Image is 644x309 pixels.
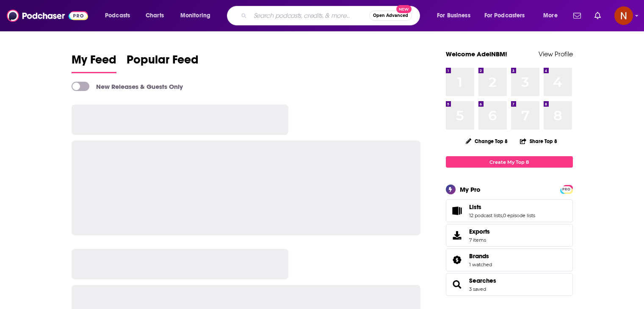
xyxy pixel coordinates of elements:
span: Open Advanced [373,14,408,18]
a: My Feed [72,52,116,73]
a: Show notifications dropdown [570,8,584,23]
button: open menu [174,9,221,22]
a: Searches [449,279,466,290]
img: Podchaser - Follow, Share and Rate Podcasts [7,8,88,24]
span: Lists [469,203,481,211]
span: Exports [469,228,490,235]
span: For Business [437,10,470,22]
span: Logged in as AdelNBM [614,6,633,25]
span: Searches [446,273,573,296]
a: Popular Feed [127,52,199,73]
a: 3 saved [469,286,486,292]
a: View Profile [539,50,573,58]
button: open menu [431,9,481,22]
button: Show profile menu [614,6,633,25]
button: Share Top 8 [520,133,558,149]
span: Popular Feed [127,52,199,72]
span: Exports [449,229,466,241]
button: Open AdvancedNew [369,11,412,21]
span: 7 items [469,237,490,243]
span: For Podcasters [484,10,525,22]
a: Charts [140,9,169,22]
span: Brands [469,252,489,260]
span: Charts [146,10,164,22]
input: Search podcasts, credits, & more... [250,9,369,22]
a: Show notifications dropdown [591,8,604,23]
a: Lists [449,205,466,217]
button: Change Top 8 [461,136,513,146]
span: More [543,10,558,22]
a: Exports [446,224,573,247]
span: New [396,5,412,13]
span: PRO [561,186,572,193]
a: PRO [561,186,572,192]
a: Lists [469,203,535,211]
a: 0 episode lists [503,212,535,218]
span: Brands [446,248,573,271]
div: Search podcasts, credits, & more... [235,6,428,25]
span: Podcasts [105,10,130,22]
img: User Profile [614,6,633,25]
a: Brands [469,252,492,260]
a: 1 watched [469,262,492,268]
span: My Feed [72,52,116,72]
span: , [502,212,503,218]
span: Monitoring [180,10,210,22]
a: Searches [469,277,496,284]
a: 12 podcast lists [469,212,502,218]
button: open menu [479,9,537,22]
span: Lists [446,199,573,222]
div: My Pro [460,185,481,193]
button: open menu [99,9,141,22]
button: open menu [537,9,568,22]
a: New Releases & Guests Only [72,82,183,91]
a: Create My Top 8 [446,156,573,168]
a: Welcome AdelNBM! [446,50,507,58]
a: Brands [449,254,466,266]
